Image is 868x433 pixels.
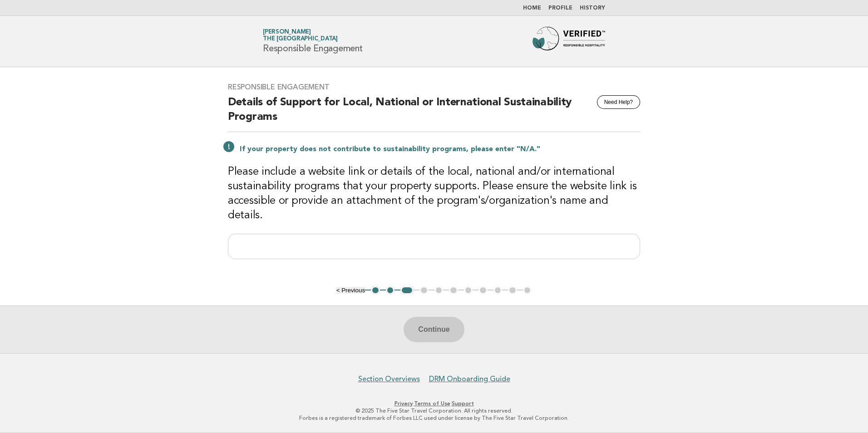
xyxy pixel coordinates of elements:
[580,5,605,11] a: History
[395,400,413,407] a: Privacy
[228,83,640,92] h3: Responsible Engagement
[400,286,414,295] button: 3
[156,400,712,407] p: · ·
[228,165,640,223] h3: Please include a website link or details of the local, national and/or international sustainabili...
[548,5,572,11] a: Profile
[358,374,420,384] a: Section Overviews
[240,145,640,154] p: If your property does not contribute to sustainability programs, please enter "N/A."
[533,27,605,56] img: Forbes Travel Guide
[263,29,338,42] a: [PERSON_NAME]The [GEOGRAPHIC_DATA]
[452,400,474,407] a: Support
[156,407,712,414] p: © 2025 The Five Star Travel Corporation. All rights reserved.
[263,30,363,53] h1: Responsible Engagement
[263,36,338,42] span: The [GEOGRAPHIC_DATA]
[597,95,640,109] button: Need Help?
[386,286,395,295] button: 2
[156,414,712,422] p: Forbes is a registered trademark of Forbes LLC used under license by The Five Star Travel Corpora...
[336,287,365,294] button: < Previous
[228,95,640,132] h2: Details of Support for Local, National or International Sustainability Programs
[429,374,510,384] a: DRM Onboarding Guide
[414,400,450,407] a: Terms of Use
[371,286,380,295] button: 1
[523,5,541,11] a: Home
